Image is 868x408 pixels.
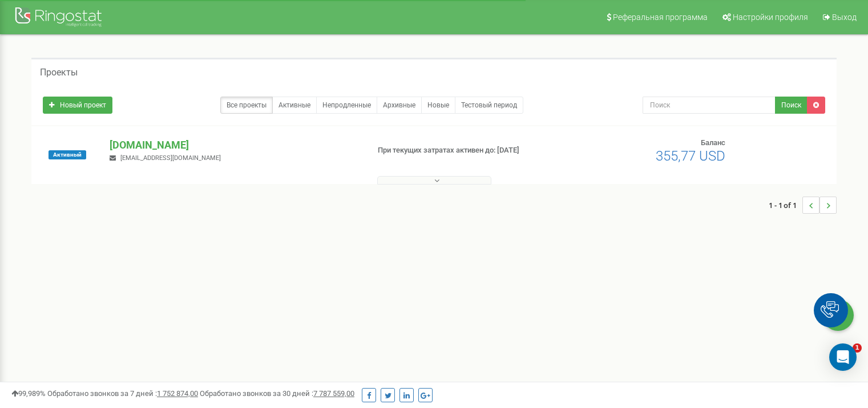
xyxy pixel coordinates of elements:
u: 1 752 874,00 [157,389,198,398]
span: Обработано звонков за 7 дней : [47,389,198,398]
a: Все проекты [220,97,273,114]
span: 1 [853,343,862,353]
span: Настройки профиля [733,13,808,22]
div: Open Intercom Messenger [829,343,857,371]
span: 99,989% [11,389,46,398]
a: Новый проект [43,97,112,114]
p: При текущих затратах активен до: [DATE] [378,145,560,156]
a: Тестовый период [455,97,523,114]
span: Баланс [701,138,725,147]
span: Выход [832,13,857,22]
span: Обработано звонков за 30 дней : [200,389,354,398]
a: Непродленные [316,97,377,114]
span: 355,77 USD [656,148,725,164]
a: Архивные [377,97,422,114]
input: Поиск [643,97,776,114]
button: Поиск [775,97,808,114]
h5: Проекты [40,67,78,78]
nav: ... [769,185,837,225]
span: Реферальная программа [613,13,708,22]
p: [DOMAIN_NAME] [110,138,359,153]
a: Новые [421,97,455,114]
span: [EMAIL_ADDRESS][DOMAIN_NAME] [120,154,221,162]
span: 1 - 1 of 1 [769,197,802,214]
a: Активные [272,97,317,114]
span: Активный [49,150,86,159]
u: 7 787 559,00 [313,389,354,398]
